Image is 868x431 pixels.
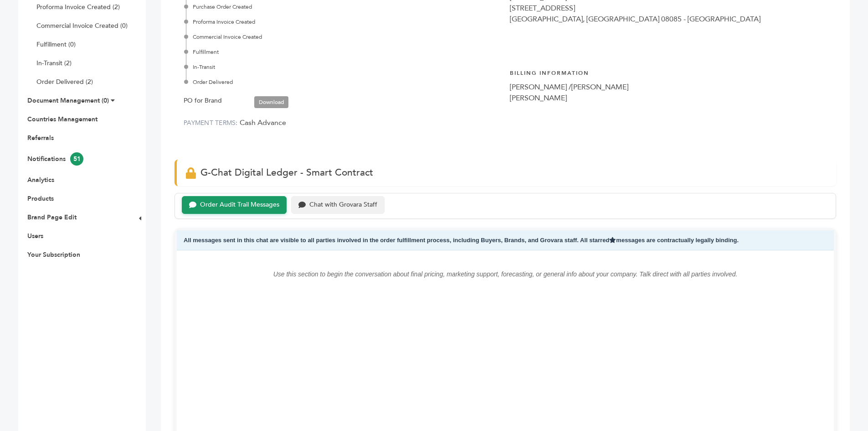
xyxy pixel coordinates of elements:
[186,63,501,71] div: In-Transit
[27,134,54,142] a: Referrals
[254,96,288,108] a: Download
[200,166,373,179] span: G-Chat Digital Ledger - Smart Contract
[27,213,77,222] a: Brand Page Edit
[27,194,54,203] a: Products
[195,269,816,280] p: Use this section to begin the conversation about final pricing, marketing support, forecasting, o...
[184,95,222,106] label: PO for Brand
[27,232,43,240] a: Users
[186,3,501,11] div: Purchase Order Created
[510,14,827,25] div: [GEOGRAPHIC_DATA], [GEOGRAPHIC_DATA] 08085 - [GEOGRAPHIC_DATA]
[177,230,834,251] div: All messages sent in this chat are visible to all parties involved in the order fulfillment proce...
[36,40,76,49] a: Fulfillment (0)
[186,33,501,41] div: Commercial Invoice Created
[70,152,83,166] span: 51
[200,201,279,209] div: Order Audit Trail Messages
[36,3,120,11] a: Proforma Invoice Created (2)
[27,176,54,184] a: Analytics
[186,78,501,86] div: Order Delivered
[510,93,827,104] div: [PERSON_NAME]
[510,82,827,93] div: [PERSON_NAME] /[PERSON_NAME]
[510,3,827,14] div: [STREET_ADDRESS]
[510,62,827,82] h4: Billing Information
[184,119,238,127] label: PAYMENT TERMS:
[36,78,93,86] a: Order Delivered (2)
[27,155,83,163] a: Notifications51
[36,21,128,30] a: Commercial Invoice Created (0)
[36,59,72,68] a: In-Transit (2)
[27,115,98,124] a: Countries Management
[27,250,80,259] a: Your Subscription
[240,118,286,128] span: Cash Advance
[186,48,501,56] div: Fulfillment
[186,18,501,26] div: Proforma Invoice Created
[27,96,109,105] a: Document Management (0)
[309,201,377,209] div: Chat with Grovara Staff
